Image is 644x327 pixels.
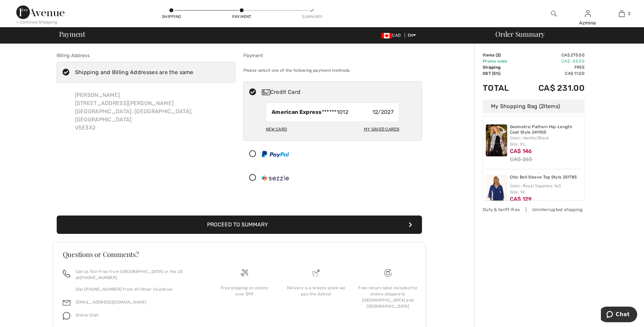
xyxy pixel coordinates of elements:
span: Payment [59,31,85,37]
div: Order Summary [487,31,640,37]
td: Total [483,76,520,100]
span: 12/2027 [372,108,393,116]
td: CA$ 11.00 [520,70,585,76]
div: Delivery is a breeze since we pay the duties! [286,285,347,297]
div: Payment [243,52,422,59]
img: Canadian Dollar [381,33,392,38]
img: Geometric Pattern Hip-Length Coat Style 241905 [486,124,507,156]
a: Chic Bell Sleeve Top Style 251785 [510,175,577,180]
td: GST (5%) [483,70,520,76]
span: CA$ 129 [510,196,532,202]
div: < Continue Shopping [16,19,57,25]
iframe: Opens a widget where you can chat to one of our agents [601,307,637,324]
strong: American Express [272,109,322,115]
td: Promo code [483,58,520,64]
div: Shipping and Billing Addresses are the same [75,68,194,76]
td: CA$ 275.00 [520,52,585,58]
a: Geometric Pattern Hip-Length Coat Style 241905 [510,124,582,135]
s: CA$ 265 [510,156,533,162]
a: Sign In [585,10,591,17]
img: PayPal [262,151,289,157]
img: call [63,270,70,277]
p: Dial [PHONE_NUMBER] From All Other Countries [76,286,200,292]
div: Shipping [161,14,182,20]
img: chat [63,312,70,320]
h3: Questions or Comments? [63,251,416,258]
div: Azmina [571,19,604,27]
td: CA$ -55.00 [520,58,585,64]
div: Summary [302,14,322,20]
div: Duty & tariff-free | Uninterrupted shipping [483,206,585,213]
div: Billing Address [57,52,235,59]
a: [EMAIL_ADDRESS][DOMAIN_NAME] [76,300,146,305]
div: Free return label included for orders shipped to [GEOGRAPHIC_DATA] and [GEOGRAPHIC_DATA] [357,285,419,309]
img: email [63,299,70,307]
td: Items ( ) [483,52,520,58]
div: My Saved Cards [364,123,399,135]
a: [PHONE_NUMBER] [80,275,117,280]
div: Payment [232,14,252,20]
span: EN [408,33,416,38]
span: 2 [497,53,499,57]
div: New Card [266,123,287,135]
div: Free shipping on orders over $99 [214,285,275,297]
p: Call us Toll-Free from [GEOGRAPHIC_DATA] or the US at [76,269,200,281]
td: Free [520,64,585,70]
button: Proceed to Summary [57,216,422,234]
div: Color: Royal Sapphire 163 Size: 14 [510,183,582,195]
img: Credit Card [262,89,270,95]
td: CA$ 231.00 [520,76,585,100]
div: Credit Card [262,88,417,96]
span: CA$ 146 [510,148,532,154]
img: Chic Bell Sleeve Top Style 251785 [486,175,507,207]
img: search the website [551,10,557,18]
a: 2 [605,10,638,18]
img: Sezzle [262,175,289,182]
div: Color: Vanilla/Black Size: XL [510,135,582,147]
span: 2 [541,103,544,109]
img: Free shipping on orders over $99 [241,269,248,277]
span: 2 [628,11,630,17]
img: My Bag [619,10,625,18]
img: Free shipping on orders over $99 [384,269,392,277]
div: My Shopping Bag ( Items) [483,100,585,113]
td: Shipping [483,64,520,70]
img: My Info [585,10,591,18]
span: CAD [381,33,403,38]
img: 1ère Avenue [16,5,65,19]
img: Delivery is a breeze since we pay the duties! [312,269,320,277]
span: Online Chat [76,313,99,317]
div: [PERSON_NAME] [STREET_ADDRESS][PERSON_NAME] [GEOGRAPHIC_DATA], [GEOGRAPHIC_DATA], [GEOGRAPHIC_DAT... [70,86,235,137]
div: Please select one of the following payment methods [243,62,422,79]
